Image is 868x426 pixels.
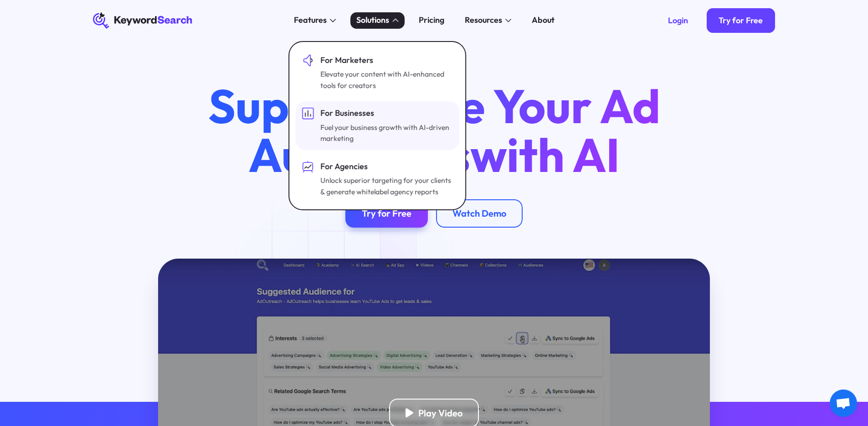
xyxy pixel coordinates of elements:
[356,14,389,26] div: Solutions
[707,8,776,33] a: Try for Free
[719,16,763,26] div: Try for Free
[320,175,451,197] div: Unlock superior targeting for your clients & generate whitelabel agency reports
[320,161,451,173] div: For Agencies
[413,12,451,29] a: Pricing
[668,16,688,26] div: Login
[289,41,467,211] nav: Solutions
[320,54,451,67] div: For Marketers
[532,14,555,26] div: About
[296,48,459,97] a: For MarketersElevate your content with AI-enhanced tools for creators
[189,82,679,178] h1: Supercharge Your Ad Audiences
[470,125,620,184] span: with AI
[452,208,506,219] div: Watch Demo
[418,407,462,419] div: Play Video
[465,14,502,26] div: Resources
[656,8,700,33] a: Login
[526,12,561,29] a: About
[362,208,411,219] div: Try for Free
[320,107,451,119] div: For Businesses
[296,154,459,203] a: For AgenciesUnlock superior targeting for your clients & generate whitelabel agency reports
[296,101,459,151] a: For BusinessesFuel your business growth with AI-driven marketing
[830,390,857,417] div: Open chat
[320,122,451,144] div: Fuel your business growth with AI-driven marketing
[294,14,327,26] div: Features
[345,199,428,228] a: Try for Free
[419,14,444,26] div: Pricing
[320,68,451,91] div: Elevate your content with AI-enhanced tools for creators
